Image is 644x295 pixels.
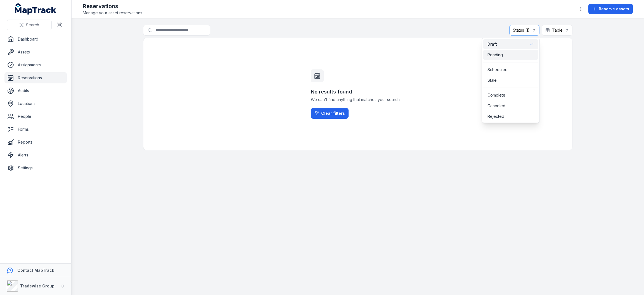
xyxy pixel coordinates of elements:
[487,92,505,98] span: Complete
[311,97,405,102] span: We can't find anything that matches your search.
[482,38,540,123] div: Status (1)
[487,67,508,72] span: Scheduled
[487,103,505,109] span: Canceled
[487,114,504,119] span: Rejected
[487,41,497,47] span: Draft
[509,25,539,36] button: Status (1)
[487,52,503,58] span: Pending
[311,108,349,119] a: Clear filters
[487,78,497,83] span: Stale
[311,88,405,96] h3: No results found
